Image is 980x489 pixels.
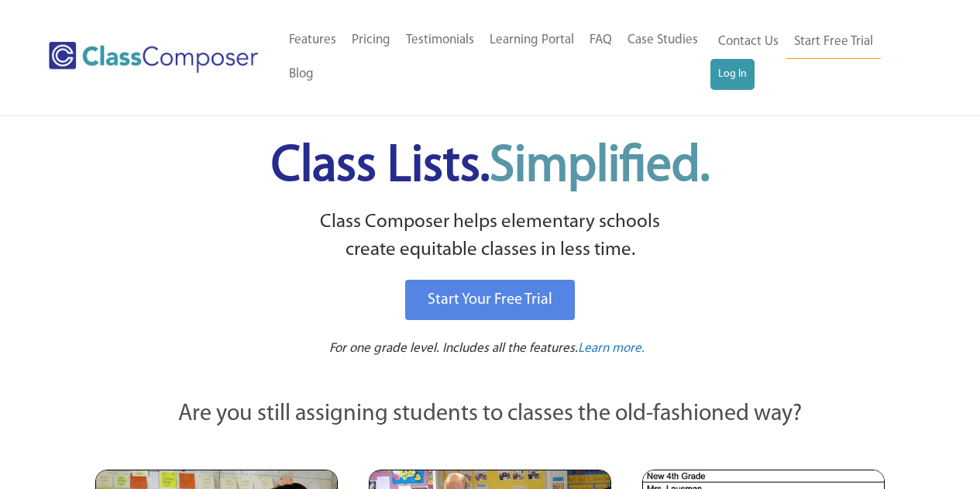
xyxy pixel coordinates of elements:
a: Learn more. [578,339,645,359]
img: Class Composer [49,42,258,73]
a: Pricing [344,23,398,57]
a: Features [281,23,344,57]
a: Blog [281,57,322,91]
a: FAQ [582,23,620,57]
nav: Header Menu [710,25,920,90]
a: Case Studies [620,23,706,57]
nav: Header Menu [281,23,710,91]
span: Start Your Free Trial [428,292,552,308]
a: Testimonials [398,23,482,57]
a: Learning Portal [482,23,582,57]
span: For one grade level. Includes all the features. [329,342,578,355]
p: Are you still assigning students to classes the old-fashioned way? [95,398,885,432]
a: Contact Us [710,25,786,59]
a: Log In [710,59,755,90]
a: Start Your Free Trial [405,280,575,320]
span: Learn more. [578,342,645,355]
a: Start Free Trial [786,25,881,60]
span: Class Lists. [271,142,710,192]
p: Class Composer helps elementary schools create equitable classes in less time. [93,208,888,265]
span: Simplified. [490,142,710,192]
